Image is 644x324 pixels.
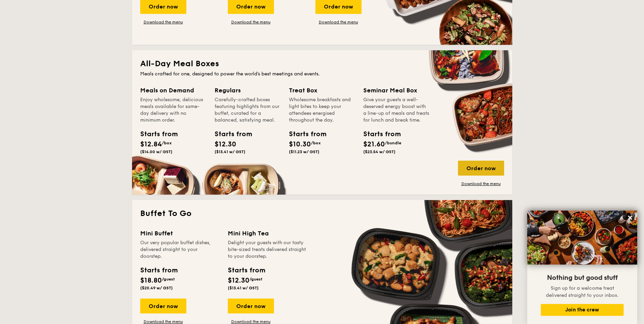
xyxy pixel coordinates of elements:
button: Close [625,212,636,223]
span: /box [311,141,321,145]
img: DSC07876-Edit02-Large.jpeg [527,211,637,265]
div: Our very popular buffet dishes, delivered straight to your doorstep. [140,239,220,260]
a: Download the menu [228,19,274,25]
div: Starts from [289,129,319,139]
div: Mini Buffet [140,229,220,238]
div: Meals on Demand [140,86,206,95]
span: ($20.49 w/ GST) [140,286,173,290]
span: $12.30 [215,140,236,148]
div: Starts from [228,265,265,275]
span: ($11.23 w/ GST) [289,149,319,154]
span: Sign up for a welcome treat delivered straight to your inbox. [546,285,619,298]
span: $12.84 [140,140,162,148]
h2: Buffet To Go [140,208,504,219]
h2: All-Day Meal Boxes [140,58,504,69]
a: Download the menu [140,19,186,25]
div: Seminar Meal Box [363,86,429,95]
button: Join the crew [541,304,624,316]
span: /bundle [385,141,401,145]
div: Order now [458,161,504,176]
div: Starts from [140,129,171,139]
span: ($14.00 w/ GST) [140,149,172,154]
div: Mini High Tea [228,229,307,238]
div: Give your guests a well-deserved energy boost with a line-up of meals and treats for lunch and br... [363,96,429,124]
span: ($13.41 w/ GST) [215,149,245,154]
div: Delight your guests with our tasty bite-sized treats delivered straight to your doorstep. [228,239,307,260]
div: Order now [228,299,274,313]
div: Wholesome breakfasts and light bites to keep your attendees energised throughout the day. [289,96,355,124]
div: Starts from [363,129,394,139]
span: ($13.41 w/ GST) [228,286,259,290]
span: Nothing but good stuff [547,274,618,282]
div: Starts from [140,265,177,275]
span: $10.30 [289,140,311,148]
div: Regulars [215,86,281,95]
div: Meals crafted for one, designed to power the world's best meetings and events. [140,71,504,77]
a: Download the menu [315,19,362,25]
div: Order now [140,299,186,313]
span: /guest [250,277,262,282]
span: ($23.54 w/ GST) [363,149,395,154]
span: /guest [162,277,175,282]
span: /box [162,141,172,145]
div: Carefully-crafted boxes featuring highlights from our buffet, curated for a balanced, satisfying ... [215,96,281,124]
div: Treat Box [289,86,355,95]
div: Enjoy wholesome, delicious meals available for same-day delivery with no minimum order. [140,96,206,124]
a: Download the menu [458,181,504,186]
span: $12.30 [228,276,250,285]
span: $21.60 [363,140,385,148]
span: $18.80 [140,276,162,285]
div: Starts from [215,129,245,139]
